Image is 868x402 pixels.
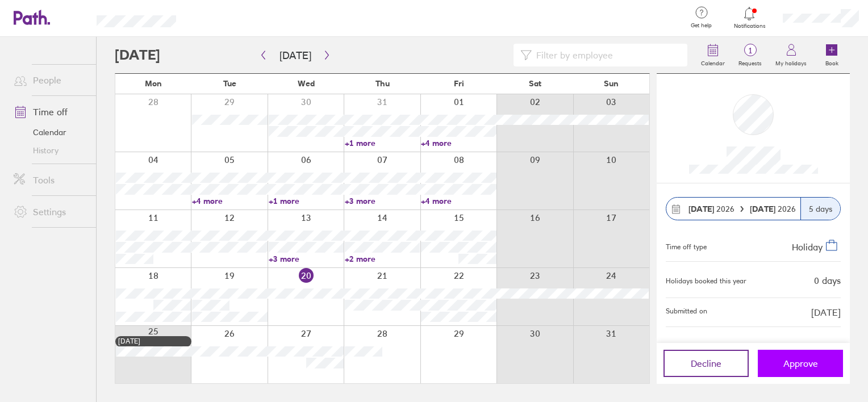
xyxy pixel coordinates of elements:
[688,204,735,213] span: 2026
[814,275,841,286] div: 0 days
[532,44,681,66] input: Filter by employee
[375,79,390,88] span: Thu
[731,23,768,30] span: Notifications
[421,138,496,148] a: +4 more
[454,79,464,88] span: Fri
[345,196,420,206] a: +3 more
[604,79,619,88] span: Sun
[663,350,749,377] button: Decline
[666,307,707,317] span: Submitted on
[769,37,813,73] a: My holidays
[666,238,707,252] div: Time off type
[5,169,96,191] a: Tools
[345,138,420,148] a: +1 more
[792,241,823,253] span: Holiday
[421,196,496,206] a: +4 more
[5,101,96,123] a: Time off
[345,254,420,264] a: +2 more
[5,123,96,141] a: Calendar
[750,204,778,214] strong: [DATE]
[691,358,721,368] span: Decline
[298,79,315,88] span: Wed
[666,277,746,285] div: Holidays booked this year
[688,204,714,214] strong: [DATE]
[731,6,768,30] a: Notifications
[269,254,344,264] a: +3 more
[783,358,818,368] span: Approve
[750,204,796,213] span: 2026
[529,79,541,88] span: Sat
[5,200,96,223] a: Settings
[769,57,813,67] label: My holidays
[5,69,96,91] a: People
[819,57,845,67] label: Book
[800,198,840,220] div: 5 days
[683,22,720,29] span: Get help
[694,37,732,73] a: Calendar
[269,196,344,206] a: +1 more
[223,79,236,88] span: Tue
[732,46,769,55] span: 1
[758,350,843,377] button: Approve
[192,196,267,206] a: +4 more
[813,37,850,73] a: Book
[270,46,320,65] button: [DATE]
[732,37,769,73] a: 1Requests
[811,307,841,317] span: [DATE]
[145,79,162,88] span: Mon
[118,337,189,345] div: [DATE]
[732,57,769,67] label: Requests
[694,57,732,67] label: Calendar
[5,141,96,160] a: History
